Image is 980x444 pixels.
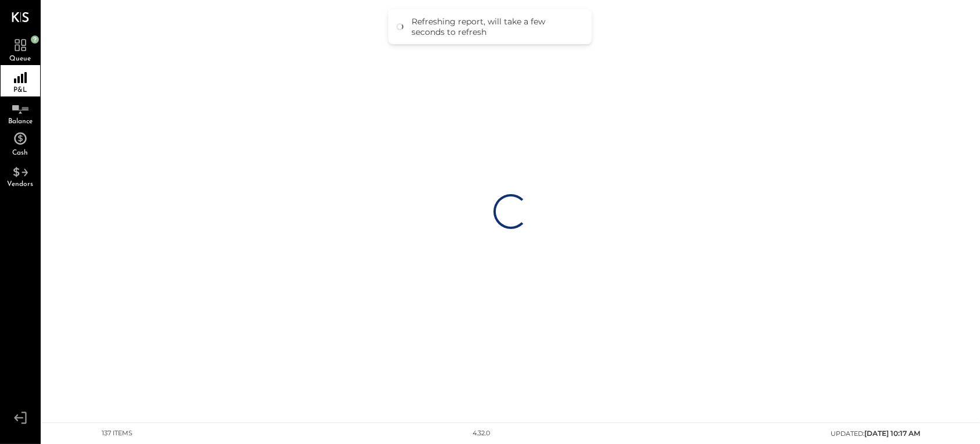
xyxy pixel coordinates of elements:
[864,429,920,438] span: [DATE] 10:17 AM
[1,159,40,191] a: Vendors
[473,429,491,438] div: 4.32.0
[412,16,580,37] div: Refreshing report, will take a few seconds to refresh
[8,118,33,125] span: Balance
[10,55,31,62] span: Queue
[1,34,40,65] a: Queue
[831,428,920,439] div: UPDATED:
[13,149,28,156] span: Cash
[102,429,133,438] div: 137 items
[1,96,40,128] a: Balance
[13,87,27,94] span: P&L
[8,181,34,188] span: Vendors
[1,128,40,159] a: Cash
[1,65,40,96] a: P&L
